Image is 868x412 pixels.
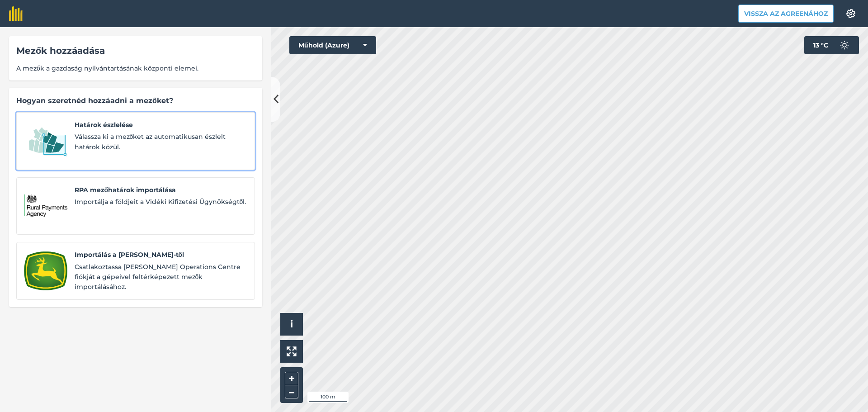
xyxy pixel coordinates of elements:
font: Válassza ki a mezőket az automatikusan észlelt határok közül. [75,133,226,151]
img: Importálás a John Deere-től [24,250,67,292]
font: ° [821,41,824,49]
font: 13 [813,41,819,49]
font: Vissza az Agreenához [744,9,828,18]
button: Műhold (Azure) [289,36,376,54]
font: Műhold (Azure) [298,41,349,49]
button: Vissza az Agreenához [738,5,834,23]
button: – [285,385,298,398]
font: Importálás a [PERSON_NAME]-től [75,251,184,259]
img: fieldmargin logó [9,6,23,21]
font: RPA mezőhatárok importálása [75,186,176,194]
font: C [824,41,828,49]
font: Importálja a földjeit a Vidéki Kifizetési Ügynökségtől. [75,198,246,206]
font: Csatlakoztassa [PERSON_NAME] Operations Centre fiókját a gépeivel feltérképezett mezők importálás... [75,263,241,291]
img: RPA mezőhatárok importálása [24,185,67,227]
img: Határok észlelése [24,120,67,162]
button: + [285,372,298,385]
font: Hogyan szeretnéd hozzáadni a mezőket? [16,96,173,105]
a: RPA mezőhatárok importálásaRPA mezőhatárok importálásaImportálja a földjeit a Vidéki Kifizetési Ü... [16,177,255,235]
a: Importálás a John Deere-tőlImportálás a [PERSON_NAME]-tőlCsatlakoztassa [PERSON_NAME] Operations ... [16,242,255,300]
span: i [290,318,293,330]
img: Fogaskerék ikon [845,9,856,18]
img: svg+xml;base64,PD94bWwgdmVyc2lvbj0iMS4wIiBlbmNvZGluZz0idXRmLTgiPz4KPCEtLSBHZW5lcmF0b3I6IEFkb2JlIE... [835,36,854,54]
font: Határok észlelése [75,121,133,129]
img: Négy nyíl, egy balra fent, egy jobbra fent, egy jobbra lent és az utolsó balra lent mutat [287,346,297,356]
font: Mezők hozzáadása [16,45,105,56]
button: i [280,313,303,336]
font: A mezők a gazdaság nyilvántartásának központi elemei. [16,64,198,72]
button: 13 °C [804,36,859,54]
a: Határok észleléseHatárok észleléseVálassza ki a mezőket az automatikusan észlelt határok közül. [16,112,255,170]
